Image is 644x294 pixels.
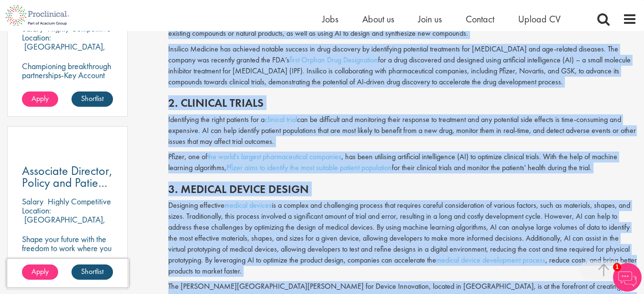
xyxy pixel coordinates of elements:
[22,32,51,43] span: Location:
[466,13,494,25] a: Contact
[418,13,442,25] a: Join us
[168,114,637,147] p: Identifying the right patients for a can be difficult and monitoring their response to treatment ...
[225,200,272,210] a: medical devices
[72,91,113,107] a: Shortlist
[168,44,637,87] p: Insilico Medicine has achieved notable success in drug discovery by identifying potential treatme...
[168,152,637,173] p: Pfizer, one of , has been utilising artificial intelligence (AI) to optimize clinical trials. Wit...
[362,13,394,25] a: About us
[22,41,105,61] p: [GEOGRAPHIC_DATA], [GEOGRAPHIC_DATA]
[168,183,637,195] h2: 3. Medical device design
[289,55,378,65] a: first Orphan Drug Designation
[265,114,297,124] a: clinical trial
[22,91,58,107] a: Apply
[168,200,637,276] p: Designing effective is a complex and challenging process that requires careful consideration of v...
[48,196,111,207] p: Highly Competitive
[22,162,112,203] span: Associate Director, Policy and Patient Advocacy
[322,13,338,25] a: Jobs
[226,162,392,172] a: Pfizer aims to identify the most suitable patient population
[7,259,129,287] iframe: reCAPTCHA
[613,263,642,292] img: Chatbot
[22,165,113,189] a: Associate Director, Policy and Patient Advocacy
[518,13,561,25] a: Upload CV
[207,152,341,162] a: the world's largest pharmaceutical companies
[22,234,113,271] p: Shape your future with the freedom to work where you thrive! Join our client in this hybrid role ...
[168,97,637,109] h2: 2. Clinical trials
[22,196,43,207] span: Salary
[22,214,105,234] p: [GEOGRAPHIC_DATA], [GEOGRAPHIC_DATA]
[613,263,621,271] span: 1
[436,255,545,265] a: medical device development process
[22,61,113,107] p: Championing breakthrough partnerships-Key Account Managers turn biotech innovation into lasting c...
[31,93,49,103] span: Apply
[22,205,51,216] span: Location:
